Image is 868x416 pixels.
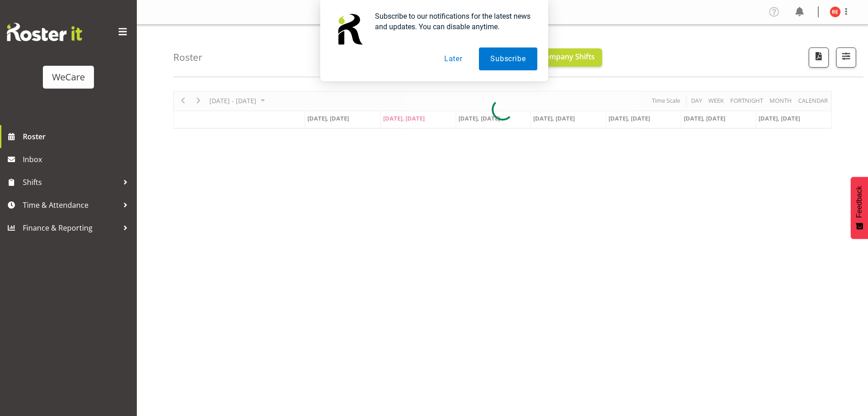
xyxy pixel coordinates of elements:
button: Subscribe [479,47,537,70]
button: Later [433,47,474,70]
span: Shifts [23,175,119,189]
button: Feedback - Show survey [851,177,868,239]
div: Subscribe to our notifications for the latest news and updates. You can disable anytime. [368,11,537,32]
span: Feedback [855,186,863,218]
span: Inbox [23,153,132,166]
span: Roster [23,130,132,143]
span: Finance & Reporting [23,221,119,235]
img: notification icon [331,11,368,47]
span: Time & Attendance [23,198,119,212]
